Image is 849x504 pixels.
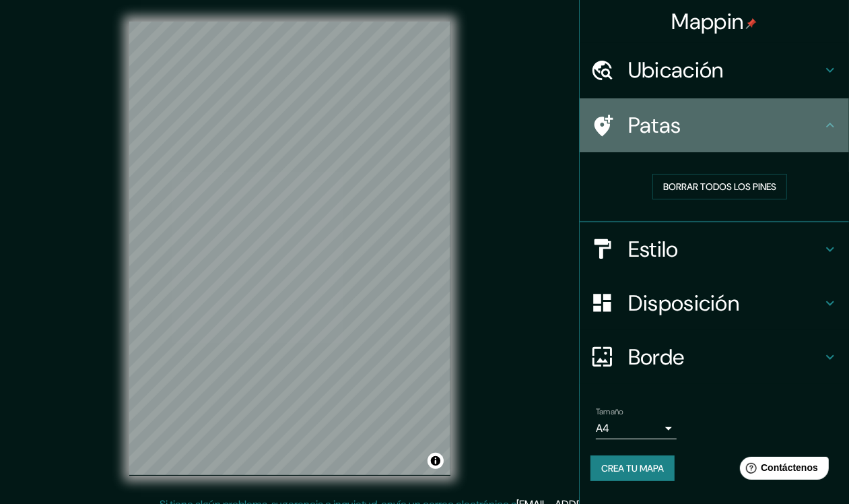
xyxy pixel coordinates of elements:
[428,453,444,469] button: Activar o desactivar atribución
[580,222,849,276] div: Estilo
[129,22,450,476] canvas: Mapa
[580,276,849,330] div: Disposición
[628,56,724,84] font: Ubicación
[596,421,609,435] font: A4
[601,462,664,474] font: Crea tu mapa
[628,289,739,317] font: Disposición
[580,43,849,97] div: Ubicación
[746,18,757,29] img: pin-icon.png
[580,98,849,152] div: Patas
[729,451,834,489] iframe: Lanzador de widgets de ayuda
[628,343,685,371] font: Borde
[590,455,675,481] button: Crea tu mapa
[596,418,677,439] div: A4
[672,7,744,36] font: Mappin
[628,111,681,139] font: Patas
[628,235,679,263] font: Estilo
[663,181,776,193] font: Borrar todos los pines
[652,174,787,199] button: Borrar todos los pines
[580,330,849,384] div: Borde
[596,406,623,417] font: Tamaño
